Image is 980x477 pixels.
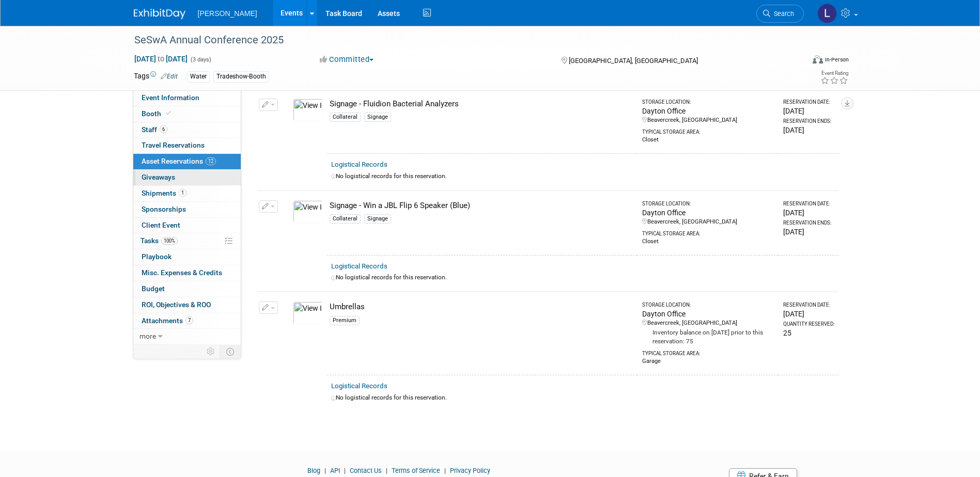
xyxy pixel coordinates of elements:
[642,357,774,365] div: Garage
[133,218,241,233] a: Client Event
[133,154,241,169] a: Asset Reservations12
[133,106,241,122] a: Booth
[783,227,834,237] div: [DATE]
[642,309,774,319] div: Dayton Office
[134,54,188,63] span: [DATE] [DATE]
[783,125,834,135] div: [DATE]
[220,345,241,358] td: Toggle Event Tabs
[783,301,834,309] div: Reservation Date:
[642,136,774,144] div: Closet
[133,329,241,344] a: more
[142,141,205,149] span: Travel Reservations
[330,113,361,122] div: Collateral
[133,138,241,153] a: Travel Reservations
[316,54,378,65] button: Committed
[160,125,167,133] span: 6
[142,189,186,197] span: Shipments
[642,200,774,208] div: Storage Location:
[330,316,360,325] div: Premium
[133,249,241,265] a: Playbook
[142,109,173,118] span: Booth
[642,208,774,218] div: Dayton Office
[783,208,834,218] div: [DATE]
[330,214,361,224] div: Collateral
[383,467,390,474] span: |
[133,281,241,297] a: Budget
[783,328,834,338] div: 25
[156,55,166,63] span: to
[213,71,269,82] div: Tradeshow-Booth
[179,189,186,197] span: 1
[331,393,835,402] div: No logistical records for this reservation.
[783,99,834,106] div: Reservation Date:
[642,327,774,346] div: Inventory balance on [DATE] prior to this reservation: 75
[813,55,823,63] img: Format-Inperson.png
[133,122,241,138] a: Staff6
[134,71,178,83] td: Tags
[330,200,633,211] div: Signage - Win a JBL Flip 6 Speaker (Blue)
[817,4,837,23] img: Lindsey Wolanczyk
[142,221,180,229] span: Client Event
[142,268,222,277] span: Misc. Expenses & Credits
[134,9,185,19] img: ExhibitDay
[133,297,241,313] a: ROI, Objectives & ROO
[642,218,774,226] div: Beavercreek, [GEOGRAPHIC_DATA]
[133,265,241,281] a: Misc. Expenses & Credits
[642,99,774,106] div: Storage Location:
[783,118,834,125] div: Reservation Ends:
[331,262,387,270] a: Logistical Records
[783,321,834,328] div: Quantity Reserved:
[133,233,241,249] a: Tasks100%
[161,73,178,80] a: Edit
[131,31,788,50] div: SeSwA Annual Conference 2025
[142,125,167,134] span: Staff
[450,467,490,474] a: Privacy Policy
[642,124,774,136] div: Typical Storage Area:
[330,99,633,109] div: Signage - Fluidion Bacterial Analyzers
[206,157,216,165] span: 12
[133,90,241,106] a: Event Information
[133,313,241,329] a: Attachments7
[133,202,241,217] a: Sponsorships
[166,110,171,116] i: Booth reservation complete
[364,214,391,224] div: Signage
[756,5,804,23] a: Search
[642,319,774,327] div: Beavercreek, [GEOGRAPHIC_DATA]
[142,284,165,293] span: Budget
[392,467,440,474] a: Terms of Service
[364,113,391,122] div: Signage
[783,106,834,116] div: [DATE]
[190,56,211,63] span: (3 days)
[293,200,323,223] img: View Images
[161,237,178,245] span: 100%
[642,301,774,309] div: Storage Location:
[825,56,849,63] div: In-Person
[142,316,193,325] span: Attachments
[442,467,448,474] span: |
[783,309,834,319] div: [DATE]
[142,300,211,309] span: ROI, Objectives & ROO
[331,273,835,282] div: No logistical records for this reservation.
[187,71,210,82] div: Water
[341,467,348,474] span: |
[198,9,257,18] span: [PERSON_NAME]
[293,99,323,121] img: View Images
[322,467,329,474] span: |
[642,226,774,237] div: Typical Storage Area:
[142,252,172,261] span: Playbook
[142,205,186,213] span: Sponsorships
[142,93,199,102] span: Event Information
[141,236,178,245] span: Tasks
[331,172,835,181] div: No logistical records for this reservation.
[330,301,633,312] div: Umbrellas
[642,346,774,357] div: Typical Storage Area:
[770,10,794,18] span: Search
[293,301,323,324] img: View Images
[743,54,849,69] div: Event Format
[642,237,774,246] div: Closet
[820,71,848,76] div: Event Rating
[331,382,387,390] a: Logistical Records
[202,345,220,358] td: Personalize Event Tab Strip
[307,467,320,474] a: Blog
[331,161,387,168] a: Logistical Records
